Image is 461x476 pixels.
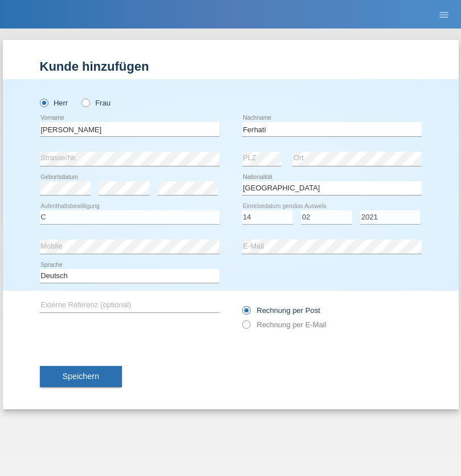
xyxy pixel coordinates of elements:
label: Frau [81,99,111,107]
i: menu [438,9,450,21]
label: Rechnung per E-Mail [242,320,327,329]
input: Rechnung per E-Mail [242,320,250,335]
label: Rechnung per Post [242,306,320,315]
input: Rechnung per Post [242,306,250,320]
a: menu [433,11,455,18]
h1: Kunde hinzufügen [40,59,422,74]
span: Speichern [63,372,99,381]
input: Herr [40,99,47,106]
button: Speichern [40,366,122,388]
input: Frau [81,99,89,106]
label: Herr [40,99,68,107]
